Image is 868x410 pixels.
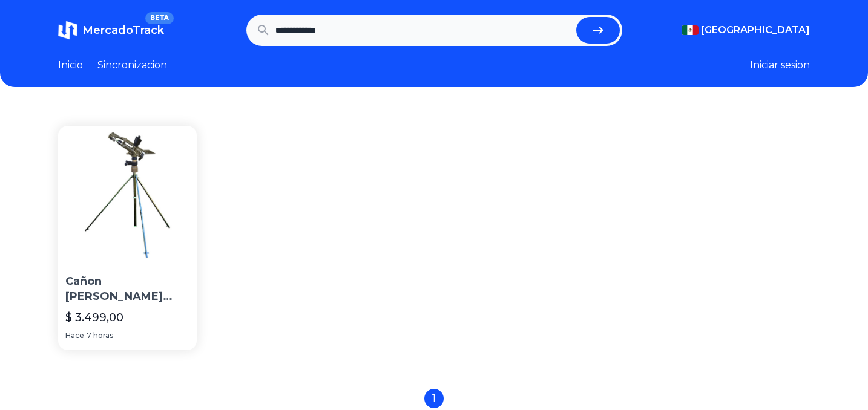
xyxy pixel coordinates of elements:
img: Mexico [682,25,699,35]
a: Cañon De Riego Agricola Con Tripie 85 Cm Entrada 1.5 DucarCañon [PERSON_NAME] Agricola Con Tripie... [58,126,197,350]
span: [GEOGRAPHIC_DATA] [701,23,810,37]
p: $ 3.499,00 [65,309,123,326]
span: Hace [65,331,84,340]
button: Iniciar sesion [750,58,810,73]
a: Inicio [58,58,83,73]
button: [GEOGRAPHIC_DATA] [682,23,810,37]
span: 7 horas [87,331,113,340]
a: MercadoTrackBETA [58,21,164,40]
img: Cañon De Riego Agricola Con Tripie 85 Cm Entrada 1.5 Ducar [58,126,197,264]
p: Cañon [PERSON_NAME] Agricola Con Tripie 85 Cm Entrada 1.5 Ducar [65,274,189,304]
span: MercadoTrack [82,24,164,37]
img: MercadoTrack [58,21,77,40]
span: BETA [145,12,174,24]
a: Sincronizacion [97,58,167,73]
